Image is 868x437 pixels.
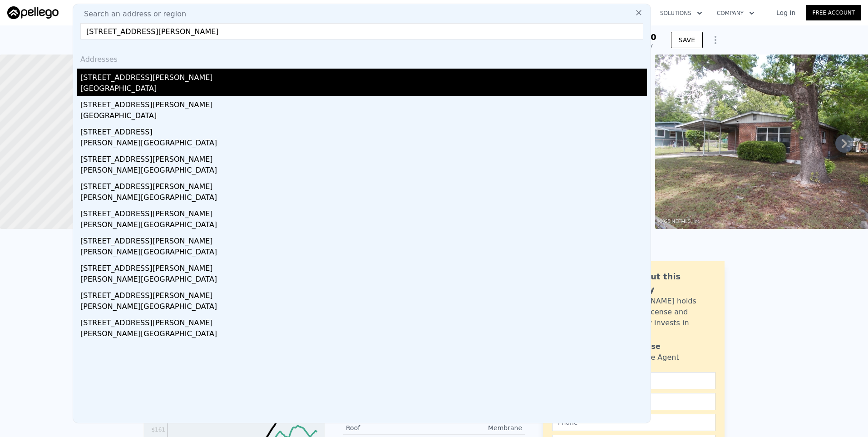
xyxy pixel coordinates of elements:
[77,9,186,20] span: Search an address or region
[80,232,647,247] div: [STREET_ADDRESS][PERSON_NAME]
[80,259,647,274] div: [STREET_ADDRESS][PERSON_NAME]
[80,23,643,40] input: Enter an address, city, region, neighborhood or zip code
[614,270,715,296] div: Ask about this property
[80,247,647,259] div: [PERSON_NAME][GEOGRAPHIC_DATA]
[806,5,861,20] a: Free Account
[80,274,647,287] div: [PERSON_NAME][GEOGRAPHIC_DATA]
[151,427,165,433] tspan: $161
[614,341,661,352] div: Violet Rose
[80,205,647,219] div: [STREET_ADDRESS][PERSON_NAME]
[80,178,647,192] div: [STREET_ADDRESS][PERSON_NAME]
[80,192,647,205] div: [PERSON_NAME][GEOGRAPHIC_DATA]
[80,314,647,328] div: [STREET_ADDRESS][PERSON_NAME]
[80,219,647,232] div: [PERSON_NAME][GEOGRAPHIC_DATA]
[80,123,647,138] div: [STREET_ADDRESS]
[80,96,647,110] div: [STREET_ADDRESS][PERSON_NAME]
[80,287,647,301] div: [STREET_ADDRESS][PERSON_NAME]
[434,423,522,432] div: Membrane
[80,150,647,165] div: [STREET_ADDRESS][PERSON_NAME]
[80,138,647,150] div: [PERSON_NAME][GEOGRAPHIC_DATA]
[80,328,647,341] div: [PERSON_NAME][GEOGRAPHIC_DATA]
[706,31,725,49] button: Show Options
[80,110,647,123] div: [GEOGRAPHIC_DATA]
[80,69,647,83] div: [STREET_ADDRESS][PERSON_NAME]
[653,5,710,21] button: Solutions
[80,165,647,178] div: [PERSON_NAME][GEOGRAPHIC_DATA]
[614,296,715,339] div: [PERSON_NAME] holds a broker license and personally invests in this area
[671,32,703,48] button: SAVE
[346,423,434,432] div: Roof
[80,83,647,96] div: [GEOGRAPHIC_DATA]
[80,301,647,314] div: [PERSON_NAME][GEOGRAPHIC_DATA]
[765,8,806,17] a: Log In
[7,6,59,19] img: Pellego
[710,5,762,21] button: Company
[77,47,647,69] div: Addresses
